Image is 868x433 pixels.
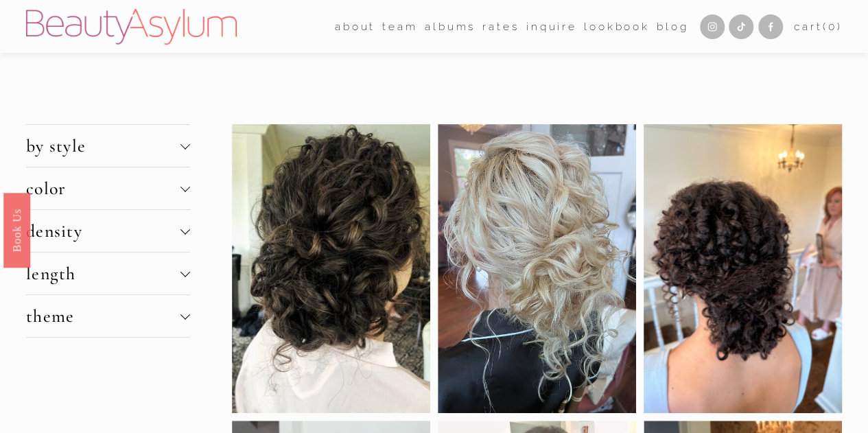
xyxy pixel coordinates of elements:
a: Lookbook [584,16,650,37]
a: Instagram [700,14,725,39]
a: Inquire [526,16,577,37]
button: length [26,253,190,294]
span: about [335,17,375,36]
button: density [26,210,190,252]
span: length [26,263,180,284]
span: density [26,220,180,242]
button: by style [26,125,190,167]
a: TikTok [729,14,753,39]
button: theme [26,295,190,337]
img: Beauty Asylum | Bridal Hair &amp; Makeup Charlotte &amp; Atlanta [26,9,237,45]
a: folder dropdown [335,16,375,37]
span: ( ) [822,20,842,33]
span: team [382,17,417,36]
a: Blog [657,16,688,37]
span: theme [26,305,180,327]
a: Rates [482,16,519,37]
span: color [26,178,180,199]
button: color [26,167,190,209]
a: folder dropdown [382,16,417,37]
a: Facebook [758,14,783,39]
span: 0 [828,20,836,33]
a: albums [425,16,476,37]
span: by style [26,135,180,156]
a: 0 items in cart [794,17,842,36]
a: Book Us [3,192,30,267]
